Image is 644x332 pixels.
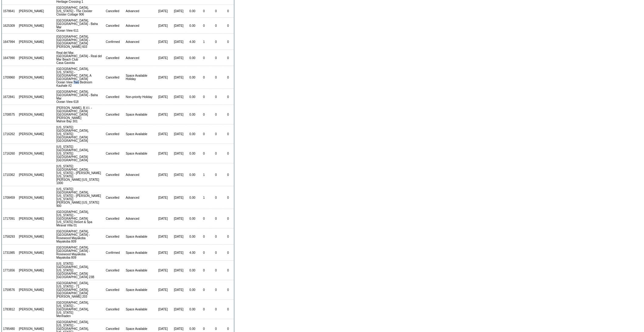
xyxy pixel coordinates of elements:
td: 0 [222,186,234,209]
td: Non-priority Holiday [124,89,155,105]
td: [PERSON_NAME] [18,34,45,50]
td: [DATE] [155,209,170,229]
td: 0 [210,300,222,319]
td: 0 [222,124,234,144]
td: 0.00 [187,89,198,105]
td: [DATE] [171,124,187,144]
td: 0.00 [187,144,198,163]
td: Space Available [124,280,155,300]
td: [PERSON_NAME] [18,144,45,163]
td: [DATE] [155,34,170,50]
td: [PERSON_NAME] [18,229,45,245]
td: 0 [222,245,234,261]
td: 0 [210,209,222,229]
td: [PERSON_NAME] [18,5,45,18]
td: [DATE] [155,66,170,89]
td: 0 [222,5,234,18]
td: 0.00 [187,5,198,18]
td: Cancelled [105,18,125,34]
td: 0 [222,261,234,280]
td: [GEOGRAPHIC_DATA], [US_STATE] - 71 [GEOGRAPHIC_DATA], [GEOGRAPHIC_DATA] [PERSON_NAME] 203 [55,280,105,300]
td: 0 [198,18,210,34]
td: 0 [198,209,210,229]
td: 0 [198,105,210,124]
td: 1578641 [2,5,18,18]
td: 0 [198,280,210,300]
td: Cancelled [105,105,125,124]
td: 1 [198,186,210,209]
td: 1625309 [2,18,18,34]
td: [GEOGRAPHIC_DATA], [US_STATE] - [GEOGRAPHIC_DATA] [US_STATE] Resort & Spa Miraval Villa 01 [55,209,105,229]
td: 0 [222,280,234,300]
td: 1717091 [2,209,18,229]
td: [PERSON_NAME] [18,209,45,229]
td: 1771656 [2,261,18,280]
td: 0 [222,144,234,163]
td: Cancelled [105,66,125,89]
td: [DATE] [171,50,187,66]
td: 0 [210,186,222,209]
td: 0 [198,66,210,89]
td: 0.00 [187,124,198,144]
td: [DATE] [171,163,187,186]
td: [PERSON_NAME] [18,105,45,124]
td: Cancelled [105,209,125,229]
td: 0 [210,18,222,34]
td: Advanced [124,18,155,34]
td: [US_STATE][GEOGRAPHIC_DATA], [US_STATE][GEOGRAPHIC_DATA] [GEOGRAPHIC_DATA] [55,144,105,163]
td: 0 [210,245,222,261]
td: 0 [222,105,234,124]
td: 0 [222,209,234,229]
td: 4.00 [187,34,198,50]
td: [DATE] [155,163,170,186]
td: 0.00 [187,186,198,209]
td: [DATE] [171,261,187,280]
td: [US_STATE][GEOGRAPHIC_DATA], [US_STATE] - [PERSON_NAME] [US_STATE] [PERSON_NAME] [US_STATE] 1000 [55,163,105,186]
td: 1647994 [2,34,18,50]
td: 0 [210,144,222,163]
td: [DATE] [155,105,170,124]
td: [DATE] [171,105,187,124]
td: 0 [210,89,222,105]
td: 0 [210,261,222,280]
td: [DATE] [171,144,187,163]
td: [PERSON_NAME] [18,50,45,66]
td: Confirmed [105,34,125,50]
td: [DATE] [171,34,187,50]
td: 1758293 [2,229,18,245]
td: 1783812 [2,300,18,319]
td: Cancelled [105,124,125,144]
td: 1 [198,163,210,186]
td: Cancelled [105,229,125,245]
td: Cancelled [105,163,125,186]
td: 1672841 [2,89,18,105]
td: 0.00 [187,66,198,89]
td: Advanced [124,163,155,186]
td: 0 [198,89,210,105]
td: [PERSON_NAME] [18,89,45,105]
td: [PERSON_NAME], B.V.I. - [GEOGRAPHIC_DATA] [GEOGRAPHIC_DATA][PERSON_NAME] Mahoe Bay 301 [55,105,105,124]
td: 1716262 [2,124,18,144]
td: Space Available [124,261,155,280]
td: 0 [198,5,210,18]
td: 0 [210,66,222,89]
td: [PERSON_NAME] [18,280,45,300]
td: [DATE] [155,186,170,209]
td: 0 [210,105,222,124]
td: [PERSON_NAME] [18,124,45,144]
td: Advanced [124,5,155,18]
td: 0.00 [187,280,198,300]
td: 0 [210,229,222,245]
td: 0.00 [187,18,198,34]
td: [GEOGRAPHIC_DATA], [GEOGRAPHIC_DATA] - Rosewood Mayakoba Mayakoba 809 [55,245,105,261]
td: 0 [198,300,210,319]
td: 1 [198,34,210,50]
td: Space Available [124,229,155,245]
td: [DATE] [171,280,187,300]
td: [GEOGRAPHIC_DATA], [GEOGRAPHIC_DATA] - [GEOGRAPHIC_DATA] [PERSON_NAME] 603 [55,34,105,50]
td: 0 [198,261,210,280]
td: Cancelled [105,89,125,105]
td: 1708575 [2,105,18,124]
td: [PERSON_NAME] [18,245,45,261]
td: 0.00 [187,261,198,280]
